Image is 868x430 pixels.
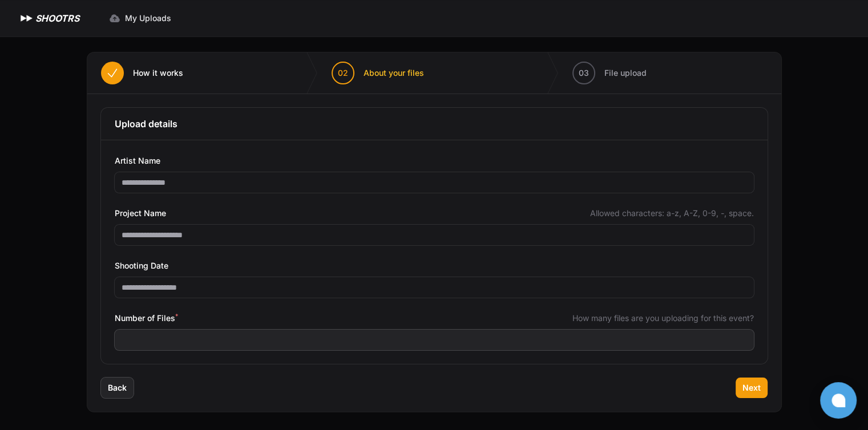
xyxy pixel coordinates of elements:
span: Shooting Date [115,259,168,273]
button: Back [101,378,134,398]
span: Project Name [115,206,166,220]
span: 03 [579,67,589,79]
button: 03 File upload [559,52,660,94]
span: About your files [364,67,424,79]
span: How many files are you uploading for this event? [572,313,754,324]
h3: Upload details [115,117,754,131]
button: Open chat window [820,382,857,419]
span: Back [108,382,127,394]
span: How it works [133,67,183,79]
button: How it works [87,52,197,94]
span: 02 [338,67,348,79]
span: Next [742,382,761,394]
span: Allowed characters: a-z, A-Z, 0-9, -, space. [590,208,754,219]
img: SHOOTRS [18,11,35,25]
button: Next [736,378,768,398]
span: File upload [604,67,647,79]
a: My Uploads [102,8,178,29]
h1: SHOOTRS [35,11,79,25]
span: Number of Files [115,311,178,325]
a: SHOOTRS SHOOTRS [18,11,79,25]
span: My Uploads [125,13,171,24]
span: Artist Name [115,154,160,168]
button: 02 About your files [318,52,438,94]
